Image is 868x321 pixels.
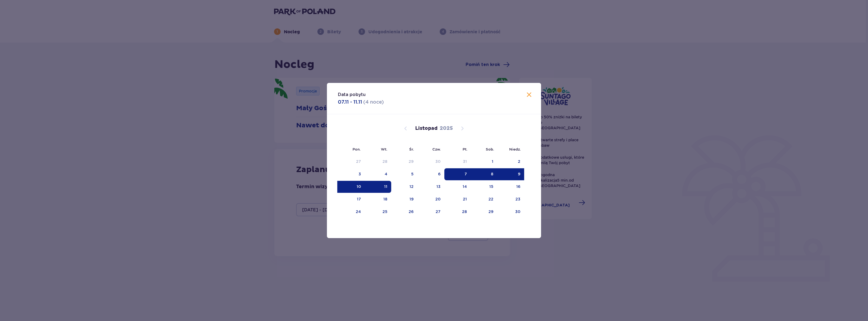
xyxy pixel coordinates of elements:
div: 27 [436,209,441,214]
p: ( 4 noce ) [363,99,384,105]
div: 9 [518,171,520,177]
div: 23 [515,196,520,202]
small: Niedz. [509,147,521,151]
td: 6 [418,168,445,180]
div: 15 [489,184,493,189]
p: 07.11 - 11.11 [338,99,362,105]
small: Pt. [463,147,468,151]
div: 26 [409,209,414,214]
td: 29 [471,206,497,218]
div: 19 [410,196,414,202]
small: Śr. [409,147,414,151]
td: 13 [418,181,445,193]
div: 3 [359,171,361,177]
div: 1 [492,159,493,164]
td: 14 [444,181,471,193]
td: Data zaznaczona. sobota, 8 listopada 2025 [471,168,497,180]
small: Wt. [381,147,387,151]
td: Data zaznaczona. poniedziałek, 10 listopada 2025 [338,181,365,193]
div: 24 [356,209,361,214]
td: 30 [418,156,445,168]
td: 27 [418,206,445,218]
td: 26 [391,206,418,218]
td: 20 [418,193,445,205]
td: 23 [497,193,524,205]
div: 18 [383,196,387,202]
td: 17 [338,193,365,205]
td: 24 [338,206,365,218]
td: Data zaznaczona. niedziela, 9 listopada 2025 [497,168,524,180]
div: 10 [357,184,361,189]
div: 7 [465,171,467,177]
div: 12 [410,184,414,189]
td: 29 [391,156,418,168]
small: Czw. [432,147,441,151]
div: 28 [462,209,467,214]
div: 28 [383,159,387,164]
td: 21 [444,193,471,205]
td: Data zaznaczona. wtorek, 11 listopada 2025 [365,181,391,193]
td: 12 [391,181,418,193]
small: Pon. [353,147,361,151]
button: Poprzedni miesiąc [402,125,409,132]
td: 15 [471,181,497,193]
div: 30 [435,159,441,164]
div: 6 [438,171,441,177]
td: 5 [391,168,418,180]
button: Następny miesiąc [459,125,466,132]
p: Data pobytu [338,92,366,98]
div: 17 [357,196,361,202]
td: 28 [444,206,471,218]
td: 3 [338,168,365,180]
div: 29 [409,159,414,164]
td: 19 [391,193,418,205]
div: 27 [356,159,361,164]
td: 31 [444,156,471,168]
div: 20 [435,196,441,202]
div: 30 [515,209,520,214]
td: 16 [497,181,524,193]
td: Data zaznaczona. piątek, 7 listopada 2025 [444,168,471,180]
p: Listopad [415,125,438,132]
td: 28 [365,156,391,168]
div: 5 [411,171,414,177]
p: 2025 [440,125,453,132]
td: 30 [497,206,524,218]
td: 18 [365,193,391,205]
div: 2 [518,159,520,164]
div: 29 [488,209,493,214]
td: 2 [497,156,524,168]
div: 4 [385,171,387,177]
div: 14 [463,184,467,189]
div: 8 [491,171,493,177]
td: 1 [471,156,497,168]
div: 16 [516,184,520,189]
div: 25 [383,209,387,214]
td: 25 [365,206,391,218]
div: 22 [488,196,493,202]
td: 27 [338,156,365,168]
div: 11 [384,184,387,189]
small: Sob. [486,147,494,151]
div: 21 [463,196,467,202]
td: 22 [471,193,497,205]
td: 4 [365,168,391,180]
div: 13 [436,184,441,189]
button: Zamknij [526,92,532,98]
div: 31 [463,159,467,164]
